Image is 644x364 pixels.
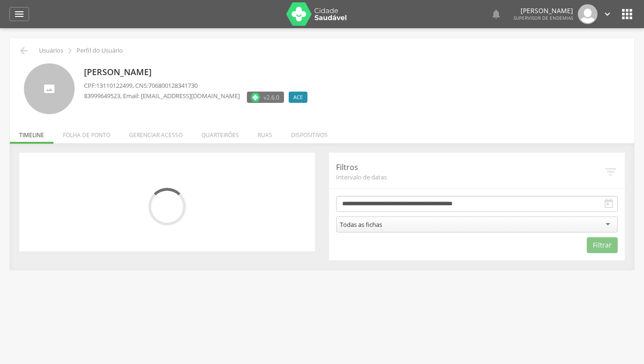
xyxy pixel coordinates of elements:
[84,66,312,78] p: [PERSON_NAME]
[336,162,604,173] p: Filtros
[9,7,29,21] a: 
[247,92,284,103] label: Versão do aplicativo
[264,93,279,102] span: v2.6.0
[96,81,132,90] span: 13110122499
[336,173,604,181] span: Intervalo de datas
[340,220,382,229] div: Todas as fichas
[14,8,25,20] i: 
[18,45,30,56] i: Voltar
[84,92,120,100] span: 83999649523
[603,198,614,209] i: 
[282,122,337,144] li: Dispositivos
[192,122,248,144] li: Quarteirões
[84,92,240,101] p: , Email: [EMAIL_ADDRESS][DOMAIN_NAME]
[514,15,573,21] span: Supervisor de Endemias
[620,7,635,22] i: 
[120,122,192,144] li: Gerenciar acesso
[491,8,502,20] i: 
[587,237,618,253] button: Filtrar
[491,4,502,24] a: 
[65,46,75,56] i: 
[39,47,63,54] p: Usuários
[77,47,123,54] p: Perfil do Usuário
[602,9,613,19] i: 
[248,122,282,144] li: Ruas
[602,4,613,24] a: 
[54,122,120,144] li: Folha de ponto
[604,165,618,179] i: 
[293,93,303,101] span: ACE
[514,8,573,14] p: [PERSON_NAME]
[84,81,312,90] p: CPF: , CNS:
[148,81,198,90] span: 706800128341730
